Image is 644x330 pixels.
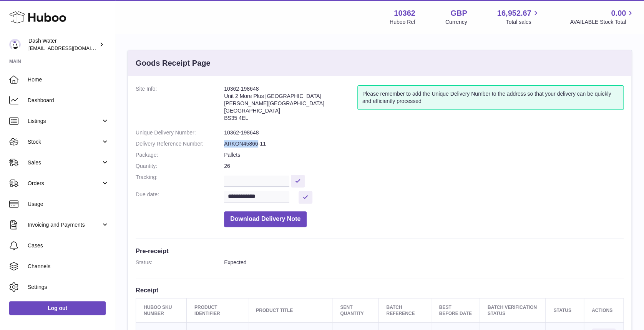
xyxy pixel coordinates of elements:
[224,85,357,125] address: 10362-198648 Unit 2 More Plus [GEOGRAPHIC_DATA] [PERSON_NAME][GEOGRAPHIC_DATA] [GEOGRAPHIC_DATA] ...
[28,97,109,104] span: Dashboard
[431,298,480,322] th: Best Before Date
[224,140,624,148] dd: ARKON45866-11
[9,301,106,315] a: Log out
[378,298,431,322] th: Batch Reference
[9,39,21,50] img: bea@dash-water.com
[546,298,584,322] th: Status
[136,129,224,136] dt: Unique Delivery Number:
[224,163,624,170] dd: 26
[611,8,626,18] span: 0.00
[357,85,624,110] div: Please remember to add the Unique Delivery Number to the address so that your delivery can be qui...
[497,8,531,18] span: 16,952.67
[224,151,624,159] dd: Pallets
[28,201,109,208] span: Usage
[480,298,546,322] th: Batch Verification Status
[28,118,101,125] span: Listings
[136,163,224,170] dt: Quantity:
[136,259,224,266] dt: Status:
[584,298,623,322] th: Actions
[570,18,635,26] span: AVAILABLE Stock Total
[136,298,187,322] th: Huboo SKU Number
[136,151,224,159] dt: Package:
[28,76,109,83] span: Home
[28,221,101,229] span: Invoicing and Payments
[28,263,109,270] span: Channels
[136,174,224,187] dt: Tracking:
[497,8,540,26] a: 16,952.67 Total sales
[28,180,101,187] span: Orders
[136,140,224,148] dt: Delivery Reference Number:
[224,211,307,227] button: Download Delivery Note
[390,18,415,26] div: Huboo Ref
[136,191,224,204] dt: Due date:
[224,259,624,266] dd: Expected
[570,8,635,26] a: 0.00 AVAILABLE Stock Total
[332,298,378,322] th: Sent Quantity
[28,242,109,249] span: Cases
[224,129,624,136] dd: 10362-198648
[28,45,113,51] span: [EMAIL_ADDRESS][DOMAIN_NAME]
[506,18,540,26] span: Total sales
[450,8,467,18] strong: GBP
[136,286,624,294] h3: Receipt
[28,284,109,291] span: Settings
[28,37,98,52] div: Dash Water
[445,18,467,26] div: Currency
[394,8,415,18] strong: 10362
[136,58,211,68] h3: Goods Receipt Page
[28,159,101,166] span: Sales
[186,298,248,322] th: Product Identifier
[136,247,624,255] h3: Pre-receipt
[136,85,224,125] dt: Site Info:
[28,138,101,146] span: Stock
[248,298,332,322] th: Product title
